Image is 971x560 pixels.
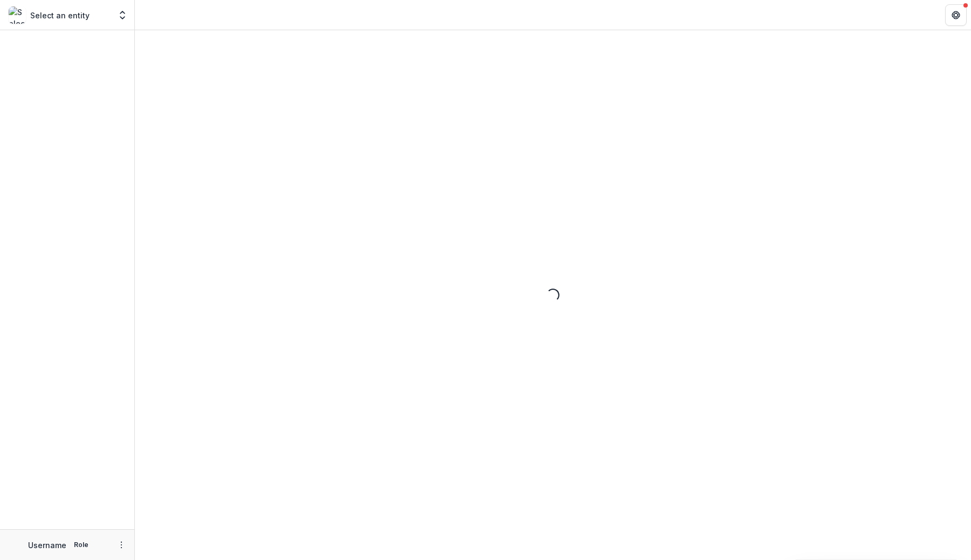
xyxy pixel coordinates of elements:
[115,538,128,551] button: More
[71,540,92,550] p: Role
[9,6,26,24] img: Select an entity
[30,10,90,21] p: Select an entity
[945,4,967,26] button: Get Help
[115,4,130,26] button: Open entity switcher
[28,539,66,551] p: Username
